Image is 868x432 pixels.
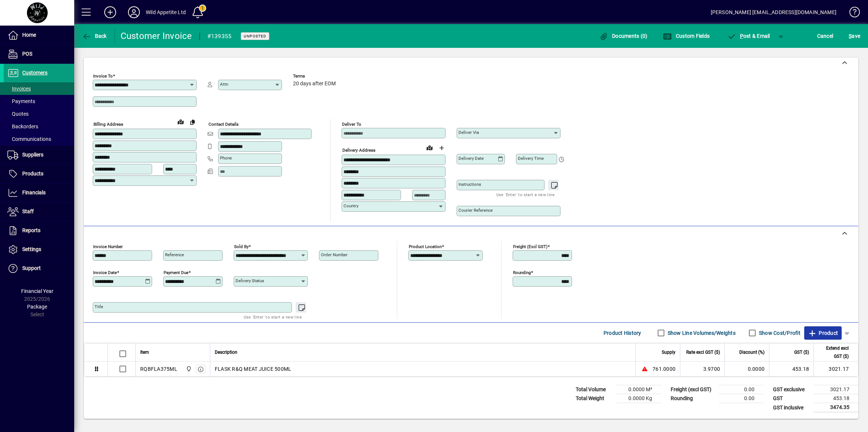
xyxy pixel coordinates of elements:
span: 20 days after EOM [293,81,336,87]
mat-label: Delivery status [236,278,264,283]
mat-label: Freight (excl GST) [513,244,548,249]
span: Invoices [7,86,31,92]
button: Cancel [815,29,835,43]
mat-label: Attn [220,82,228,87]
a: Communications [4,133,74,145]
button: Product History [601,326,644,340]
span: Reports [22,227,40,233]
span: Suppliers [22,152,43,158]
td: GST [769,394,814,403]
a: Products [4,165,74,183]
a: Support [4,259,74,278]
span: Staff [22,208,34,214]
button: Post & Email [723,29,774,43]
mat-label: Courier Reference [458,208,493,213]
button: Choose address [435,142,447,154]
span: Back [82,33,107,39]
mat-label: Invoice To [93,73,113,79]
span: Support [22,265,41,271]
a: Payments [4,95,74,108]
span: Product [808,327,838,339]
mat-label: Instructions [458,182,481,187]
a: Quotes [4,108,74,120]
button: Copy to Delivery address [187,116,198,128]
div: 3.9700 [685,365,720,373]
mat-label: Country [343,203,358,208]
span: Product History [604,327,641,339]
a: Home [4,26,74,44]
td: 0.0000 [724,362,769,376]
span: Item [140,348,149,356]
td: GST exclusive [769,385,814,394]
app-page-header-button: Back [74,29,115,43]
span: Communications [7,136,51,142]
td: 3474.35 [814,403,858,412]
mat-label: Payment due [164,270,188,275]
a: POS [4,45,74,63]
a: Backorders [4,120,74,133]
td: 453.18 [814,394,858,403]
span: Financials [22,189,46,195]
td: 0.0000 M³ [617,385,661,394]
span: P [740,33,743,39]
mat-label: Invoice number [93,244,123,249]
div: [PERSON_NAME] [EMAIL_ADDRESS][DOMAIN_NAME] [711,6,836,18]
span: Home [22,32,36,38]
a: Suppliers [4,146,74,164]
mat-label: Deliver via [458,130,479,135]
span: Cancel [817,30,834,42]
mat-label: Title [95,304,103,309]
a: View on map [424,142,435,154]
button: Back [80,29,109,43]
button: Profile [122,6,146,19]
span: Payments [7,98,35,104]
span: Backorders [7,123,38,129]
span: Rate excl GST ($) [686,348,720,356]
span: Terms [293,74,338,79]
span: S [849,33,852,39]
span: 761.0000 [652,365,675,373]
span: Customers [22,70,47,76]
button: Product [804,326,842,340]
td: GST inclusive [769,403,814,412]
span: ave [849,30,860,42]
span: Supply [662,348,675,356]
a: Settings [4,240,74,259]
a: Reports [4,221,74,240]
a: Invoices [4,82,74,95]
mat-label: Sold by [234,244,249,249]
mat-label: Product location [409,244,442,249]
div: #139355 [207,30,232,42]
label: Show Line Volumes/Weights [666,329,736,337]
span: Financial Year [21,288,53,294]
button: Save [847,29,862,43]
td: 3021.17 [813,362,858,376]
td: 0.00 [719,394,763,403]
a: Financials [4,184,74,202]
mat-label: Rounding [513,270,531,275]
mat-label: Order number [321,252,348,257]
span: Quotes [7,111,29,117]
td: 0.0000 Kg [617,394,661,403]
span: Description [215,348,237,356]
a: View on map [175,116,187,128]
mat-label: Phone [220,155,232,161]
span: ost & Email [727,33,770,39]
a: Knowledge Base [844,1,859,26]
span: Settings [22,246,41,252]
button: Add [98,6,122,19]
span: Extend excl GST ($) [818,344,849,360]
div: Wild Appetite Ltd [146,6,186,18]
mat-label: Deliver To [342,122,361,127]
span: Custom Fields [663,33,710,39]
td: 0.00 [719,385,763,394]
div: RQBFLA375ML [140,365,177,373]
mat-label: Delivery time [518,156,544,161]
mat-label: Delivery date [458,156,484,161]
mat-hint: Use 'Enter' to start a new line [496,190,555,199]
mat-hint: Use 'Enter' to start a new line [244,313,302,321]
td: Rounding [667,394,719,403]
button: Documents (0) [598,29,650,43]
td: 3021.17 [814,385,858,394]
td: Total Weight [572,394,617,403]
